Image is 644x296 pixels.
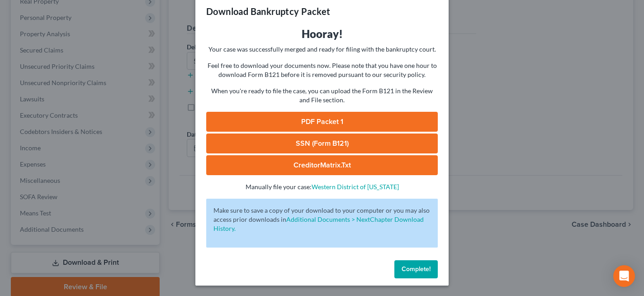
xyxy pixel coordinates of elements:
p: When you're ready to file the case, you can upload the Form B121 in the Review and File section. [206,86,438,105]
p: Feel free to download your documents now. Please note that you have one hour to download Form B12... [206,61,438,79]
a: PDF Packet 1 [206,112,438,132]
a: SSN (Form B121) [206,134,438,153]
p: Manually file your case: [206,182,438,191]
h3: Hooray! [206,27,438,41]
a: CreditorMatrix.txt [206,155,438,175]
p: Your case was successfully merged and ready for filing with the bankruptcy court. [206,45,438,54]
a: Western District of [US_STATE] [312,183,399,191]
h3: Download Bankruptcy Packet [206,5,330,18]
p: Make sure to save a copy of your download to your computer or you may also access prior downloads in [213,206,431,233]
button: Complete! [394,260,438,278]
a: Additional Documents > NextChapter Download History. [213,215,424,232]
div: Open Intercom Messenger [613,265,635,287]
span: Complete! [402,265,431,273]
